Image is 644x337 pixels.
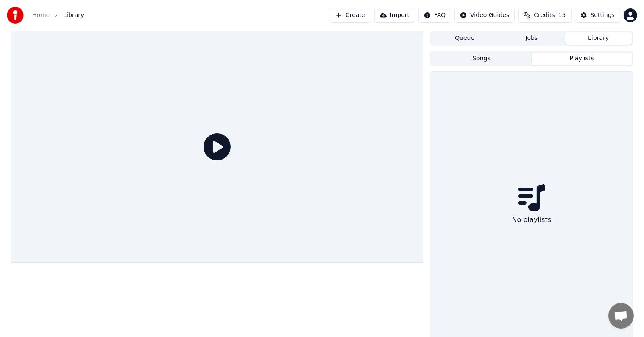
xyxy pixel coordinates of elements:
button: Video Guides [454,8,515,23]
button: FAQ [418,8,451,23]
div: Settings [591,11,615,20]
span: Library [63,11,84,20]
button: Queue [431,32,498,45]
div: No playlists [509,211,555,228]
button: Jobs [498,32,565,45]
button: Library [565,32,632,45]
nav: breadcrumb [32,11,84,20]
button: Playlists [532,53,632,65]
span: Credits [534,11,555,20]
button: Create [330,8,371,23]
button: Credits15 [518,8,571,23]
a: Home [32,11,50,20]
button: Import [374,8,415,23]
button: Settings [575,8,620,23]
img: youka [7,7,24,24]
span: 15 [558,11,566,20]
button: Songs [431,53,532,65]
div: Open chat [608,303,634,329]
